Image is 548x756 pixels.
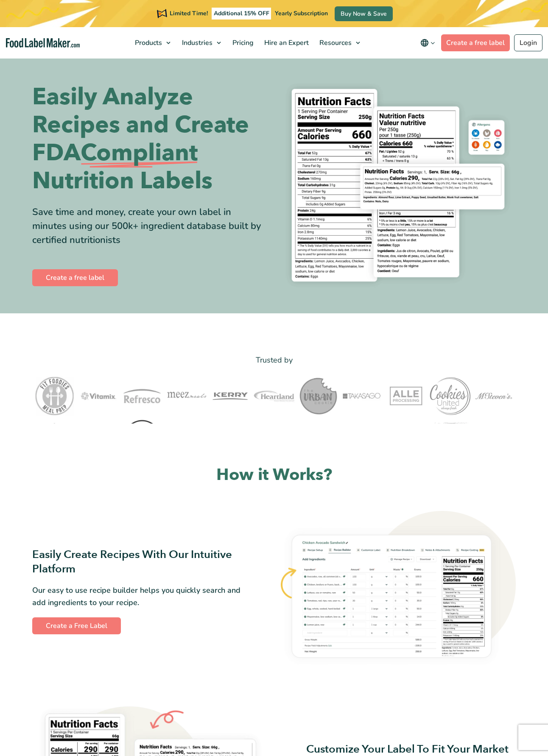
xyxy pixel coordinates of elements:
[335,6,393,21] a: Buy Now & Save
[227,27,257,59] a: Pricing
[32,547,242,576] h3: Easily Create Recipes With Our Intuitive Platform
[212,8,271,20] span: Additional 15% OFF
[132,38,163,47] span: Products
[32,269,118,286] a: Create a free label
[275,9,328,17] span: Yearly Subscription
[230,38,254,47] span: Pricing
[32,464,516,485] h2: How it Works?
[32,617,121,634] a: Create a Free Label
[259,27,312,59] a: Hire an Expert
[314,27,364,59] a: Resources
[130,27,175,59] a: Products
[32,354,516,366] p: Trusted by
[32,584,242,609] p: Our easy to use recipe builder helps you quickly search and add ingredients to your recipe.
[179,38,213,47] span: Industries
[81,139,198,167] span: Compliant
[317,38,352,47] span: Resources
[32,83,268,195] h1: Easily Analyze Recipes and Create FDA Nutrition Labels
[177,27,225,59] a: Industries
[170,9,208,17] span: Limited Time!
[32,205,268,247] div: Save time and money, create your own label in minutes using our 500k+ ingredient database built b...
[514,34,542,51] a: Login
[441,34,510,51] a: Create a free label
[262,38,310,47] span: Hire an Expert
